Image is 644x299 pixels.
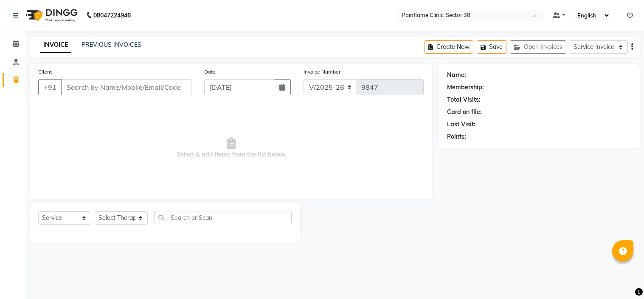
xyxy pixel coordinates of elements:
a: PREVIOUS INVOICES [82,41,141,48]
button: +91 [38,79,62,95]
iframe: chat widget [608,265,636,290]
label: Client [38,68,52,76]
button: Save [477,40,506,54]
div: Card on file: [447,108,482,117]
button: Open Invoices [510,40,566,54]
span: Select & add items from the list below [38,105,424,191]
div: Points: [447,132,466,141]
label: Invoice Number [304,68,340,76]
a: INVOICE [40,37,71,53]
input: Search by Name/Mobile/Email/Code [61,79,191,95]
label: Date [204,68,216,76]
b: 08047224946 [93,3,131,27]
div: Last Visit: [447,120,475,129]
button: Create New [425,40,473,54]
div: Total Visits: [447,95,481,104]
div: Name: [447,71,466,80]
input: Search or Scan [154,211,292,224]
img: logo [22,3,80,27]
div: Membership: [447,83,484,92]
